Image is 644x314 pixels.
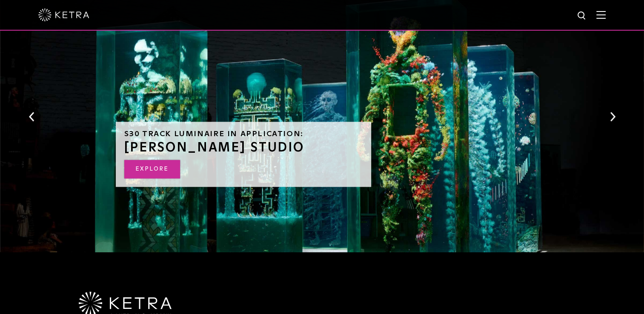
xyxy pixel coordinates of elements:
[596,11,606,19] img: Hamburger%20Nav.svg
[608,111,617,122] button: Next
[27,111,36,122] button: Previous
[124,130,363,138] h6: S30 Track Luminaire in Application:
[124,160,180,178] a: EXPLORE
[577,11,587,21] img: search icon
[38,9,89,21] img: ketra-logo-2019-white
[124,141,363,154] h3: [PERSON_NAME] STUDIO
